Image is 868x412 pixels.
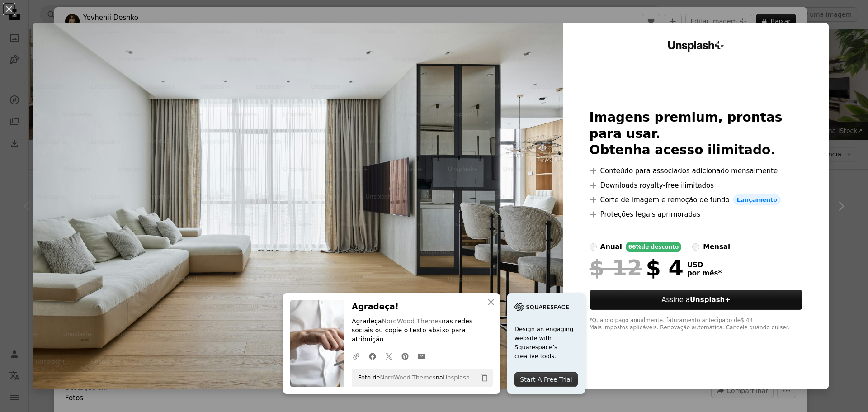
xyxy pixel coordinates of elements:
a: Compartilhar por e-mail [413,347,429,365]
span: Foto de na [354,370,470,385]
a: NordWood Themes [382,317,442,325]
li: Proteções legais aprimoradas [590,209,803,220]
div: *Quando pago anualmente, faturamento antecipado de $ 48 Mais impostos aplicáveis. Renovação autom... [590,317,803,331]
div: $ 4 [590,256,684,279]
a: Compartilhar no Facebook [364,347,381,365]
div: Start A Free Trial [514,372,578,387]
h3: Agradeça! [352,300,493,313]
div: 66% de desconto [626,242,681,252]
li: Corte de imagem e remoção de fundo [590,194,803,205]
p: Agradeça nas redes sociais ou copie o texto abaixo para atribuição. [352,317,493,344]
input: mensal [692,243,699,251]
img: file-1705255347840-230a6ab5bca9image [514,300,569,314]
button: Assine aUnsplash+ [590,290,803,310]
span: por mês * [687,269,722,277]
h2: Imagens premium, prontas para usar. Obtenha acesso ilimitado. [590,109,803,158]
span: Lançamento [733,194,781,205]
li: Downloads royalty-free ilimitados [590,180,803,191]
li: Conteúdo para associados adicionado mensalmente [590,166,803,176]
strong: Unsplash+ [690,296,731,304]
span: USD [687,261,722,269]
input: anual66%de desconto [590,243,597,251]
a: Unsplash [443,374,470,381]
div: anual [600,242,622,252]
a: NordWood Themes [380,374,435,381]
div: mensal [703,242,730,252]
a: Compartilhar no Pinterest [397,347,413,365]
a: Design an engaging website with Squarespace’s creative tools.Start A Free Trial [507,293,585,394]
a: Compartilhar no Twitter [381,347,397,365]
span: Design an engaging website with Squarespace’s creative tools. [514,325,578,361]
span: $ 12 [590,256,642,279]
button: Copiar para a área de transferência [476,370,492,385]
